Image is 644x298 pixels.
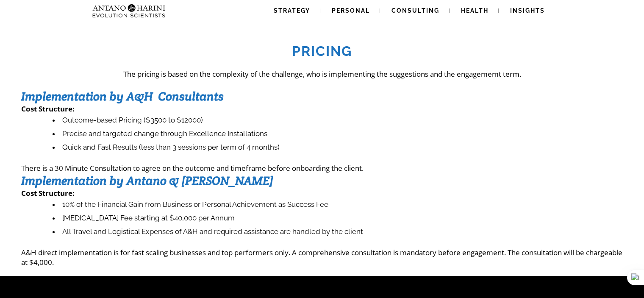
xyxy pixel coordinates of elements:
[53,114,623,127] li: Outcome-based Pricing ($3500 to $12000)
[53,225,623,239] li: All Travel and Logistical Expenses of A&H and required assistance are handled by the client
[21,163,623,173] p: There is a 30 Minute Consultation to agree on the outcome and timeframe before onboarding the cli...
[53,127,623,141] li: Precise and targeted change through Excellence Installations
[391,7,439,14] span: Consulting
[21,104,72,114] strong: Cost Structure
[332,7,370,14] span: Personal
[461,7,489,14] span: Health
[274,7,310,14] span: Strategy
[21,173,273,188] strong: Implementation by Antano & [PERSON_NAME]
[292,43,352,59] strong: Pricing
[21,248,623,267] p: A&H direct implementation is for fast scaling businesses and top performers only. A comprehensive...
[21,188,75,198] strong: Cost Structure:
[21,89,224,104] strong: Implementation by A&H Consultants
[53,198,623,212] li: 10% of the Financial Gain from Business or Personal Achievement as Success Fee
[510,7,545,14] span: Insights
[53,212,623,225] li: [MEDICAL_DATA] Fee starting at $40,000 per Annum
[72,104,75,114] strong: :
[53,141,623,154] li: Quick and Fast Results (less than 3 sessions per term of 4 months)
[21,69,623,79] p: The pricing is based on the complexity of the challenge, who is implementing the suggestions and ...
